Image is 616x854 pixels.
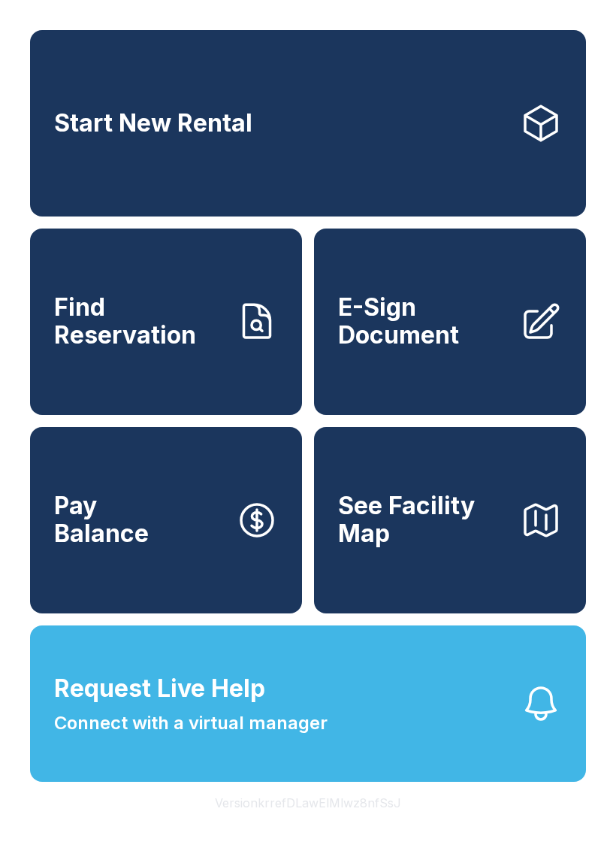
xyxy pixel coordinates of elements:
a: Start New Rental [30,30,586,217]
a: Find Reservation [30,229,302,415]
button: VersionkrrefDLawElMlwz8nfSsJ [203,782,413,824]
button: PayBalance [30,427,302,613]
span: Connect with a virtual manager [54,710,328,737]
a: E-Sign Document [314,229,586,415]
span: See Facility Map [338,492,508,547]
span: E-Sign Document [338,294,508,349]
button: Request Live HelpConnect with a virtual manager [30,625,586,782]
span: Pay Balance [54,492,149,547]
button: See Facility Map [314,427,586,613]
span: Find Reservation [54,294,224,349]
span: Request Live Help [54,671,265,707]
span: Start New Rental [54,110,252,138]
